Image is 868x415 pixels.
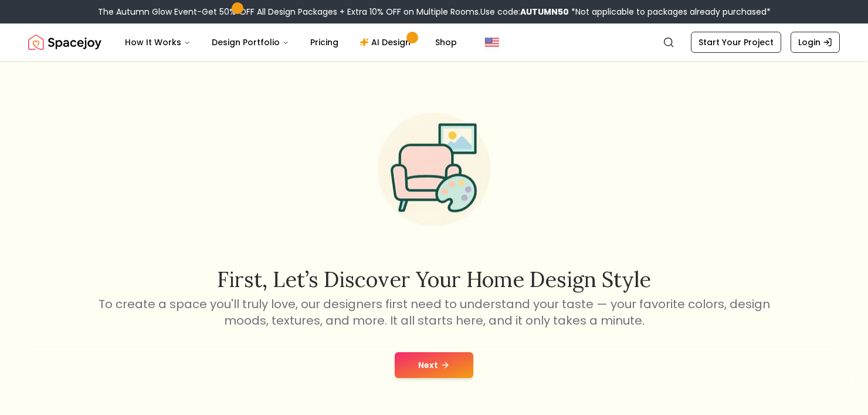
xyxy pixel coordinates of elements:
[202,31,299,54] button: Design Portfolio
[116,31,466,54] nav: Main
[98,6,771,18] div: The Autumn Glow Event-Get 50% OFF All Design Packages + Extra 10% OFF on Multiple Rooms.
[359,95,509,245] img: Start Style Quiz Illustration
[28,31,101,54] img: Spacejoy Logo
[96,296,772,329] p: To create a space you'll truly love, our designers first need to understand your taste — your fav...
[395,352,473,378] button: Next
[350,31,423,54] a: AI Design
[520,6,569,18] b: AUTUMN50
[791,32,840,53] a: Login
[569,6,771,18] span: *Not applicable to packages already purchased*
[116,31,200,54] button: How It Works
[485,35,499,49] img: United States
[96,268,772,291] h2: First, let’s discover your home design style
[426,31,466,54] a: Shop
[301,31,348,54] a: Pricing
[691,32,781,53] a: Start Your Project
[480,6,569,18] span: Use code:
[28,31,101,54] a: Spacejoy
[28,23,840,61] nav: Global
